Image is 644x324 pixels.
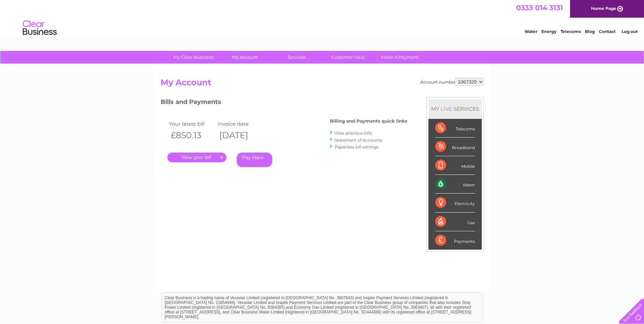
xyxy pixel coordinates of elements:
[167,152,226,162] a: .
[335,144,379,149] a: Paperless bill settings
[216,119,265,128] td: Invoice date
[420,78,484,86] div: Account number
[428,99,482,119] div: MY SERVICES
[167,119,216,128] td: Your latest bill
[320,51,376,64] a: Customer Help
[167,128,216,142] th: £850.13
[165,51,221,64] a: My Clear Business
[439,106,454,112] div: LIVE
[435,213,475,231] div: Gas
[541,29,556,34] a: Energy
[161,78,484,91] h2: My Account
[162,4,483,33] div: Clear Business is a trading name of Verastar Limited (registered in [GEOGRAPHIC_DATA] No. 3667643...
[435,119,475,138] div: Telecoms
[161,97,407,109] h3: Bills and Payments
[560,29,581,34] a: Telecoms
[622,29,638,34] a: Log out
[585,29,595,34] a: Blog
[516,3,563,12] a: 0333 014 3131
[269,51,325,64] a: Services
[330,119,407,124] h4: Billing and Payments quick links
[237,152,272,167] a: Pay Here
[217,51,273,64] a: My Account
[435,231,475,250] div: Payments
[435,156,475,175] div: Mobile
[599,29,615,34] a: Contact
[335,138,382,143] a: Statement of Accounts
[216,128,265,142] th: [DATE]
[435,138,475,156] div: Broadband
[435,175,475,194] div: Water
[372,51,428,64] a: Make A Payment
[435,194,475,212] div: Electricity
[22,18,57,38] img: logo.png
[335,130,372,136] a: View previous bills
[525,29,537,34] a: Water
